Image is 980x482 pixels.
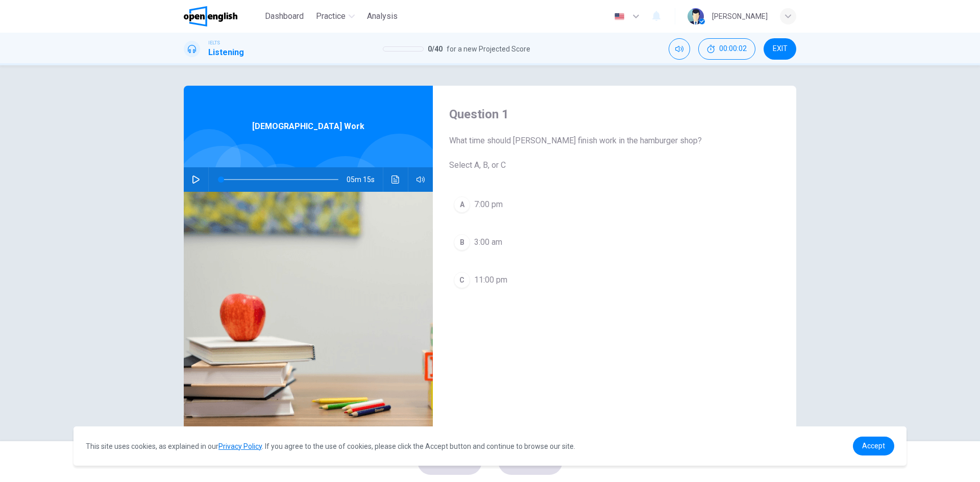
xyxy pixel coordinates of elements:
span: 00:00:02 [719,45,747,53]
span: for a new Projected Score [447,43,530,55]
span: This site uses cookies, as explained in our . If you agree to the use of cookies, please click th... [86,442,575,450]
div: B [454,234,470,250]
div: cookieconsent [73,426,906,466]
div: A [454,196,470,213]
span: 11:00 pm [474,274,507,286]
button: C11:00 pm [449,267,780,293]
button: Dashboard [261,7,308,26]
h1: Listening [208,46,244,59]
div: Mute [669,38,690,60]
span: EXIT [773,45,788,53]
button: B3:00 am [449,230,780,255]
a: OpenEnglish logo [184,6,261,27]
img: OpenEnglish logo [184,6,237,27]
button: Click to see the audio transcription [387,167,404,192]
img: en [613,13,626,20]
span: Dashboard [265,10,304,22]
a: dismiss cookie message [853,437,894,455]
button: Analysis [363,7,402,26]
div: [PERSON_NAME] [712,10,768,22]
img: Profile picture [688,8,704,24]
span: 7:00 pm [474,198,503,211]
span: IELTS [208,39,220,46]
span: 0 / 40 [428,43,443,55]
a: Privacy Policy [218,442,262,450]
span: What time should [PERSON_NAME] finish work in the hamburger shop? Select A, B, or C [449,135,780,171]
button: EXIT [764,38,796,60]
div: C [454,272,470,288]
img: Part-time Work [184,192,433,440]
button: A7:00 pm [449,192,780,217]
div: Hide [698,38,755,60]
span: [DEMOGRAPHIC_DATA] Work [252,120,364,133]
span: Analysis [367,10,398,22]
button: Practice [312,7,359,26]
span: Accept [862,442,885,450]
span: Practice [316,10,346,22]
span: 05m 15s [347,167,383,192]
h4: Question 1 [449,106,780,122]
span: 3:00 am [474,236,502,248]
button: 00:00:02 [698,38,755,60]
